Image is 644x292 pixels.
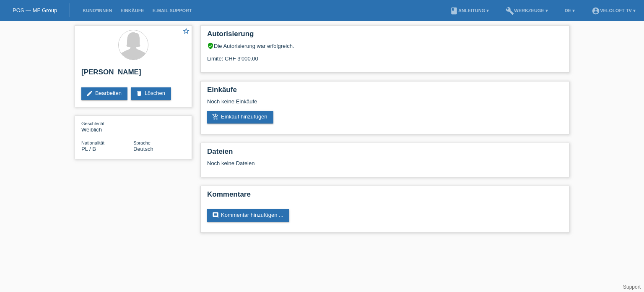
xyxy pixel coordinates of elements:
span: Deutsch [133,146,153,152]
i: star_border [182,27,190,35]
div: Weiblich [81,120,133,133]
i: build [506,7,514,15]
i: verified_user [207,42,214,49]
a: Einkäufe [116,8,148,13]
a: account_circleVeloLoft TV ▾ [587,8,640,13]
i: edit [86,90,93,97]
i: delete [136,90,143,97]
h2: Autorisierung [207,30,563,42]
a: commentKommentar hinzufügen ... [207,209,289,222]
span: Polen / B / 15.10.2012 [81,146,96,152]
a: star_border [182,27,190,36]
a: buildWerkzeuge ▾ [501,8,552,13]
i: book [450,7,458,15]
div: Noch keine Dateien [207,160,463,166]
div: Die Autorisierung war erfolgreich. [207,42,563,49]
i: add_shopping_cart [212,113,219,120]
span: Geschlecht [81,121,104,126]
a: add_shopping_cartEinkauf hinzufügen [207,111,273,124]
a: editBearbeiten [81,87,127,100]
h2: [PERSON_NAME] [81,68,185,81]
div: Noch keine Einkäufe [207,98,563,111]
a: DE ▾ [561,8,579,13]
a: E-Mail Support [148,8,196,13]
a: bookAnleitung ▾ [446,8,493,13]
a: Kund*innen [78,8,116,13]
div: Limite: CHF 3'000.00 [207,49,563,62]
h2: Kommentare [207,190,563,203]
span: Nationalität [81,140,104,145]
a: deleteLöschen [131,87,171,100]
i: comment [212,212,219,218]
span: Sprache [133,140,151,145]
a: POS — MF Group [13,7,57,13]
i: account_circle [592,7,600,15]
a: Support [623,284,641,290]
h2: Einkäufe [207,86,563,98]
h2: Dateien [207,147,563,160]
